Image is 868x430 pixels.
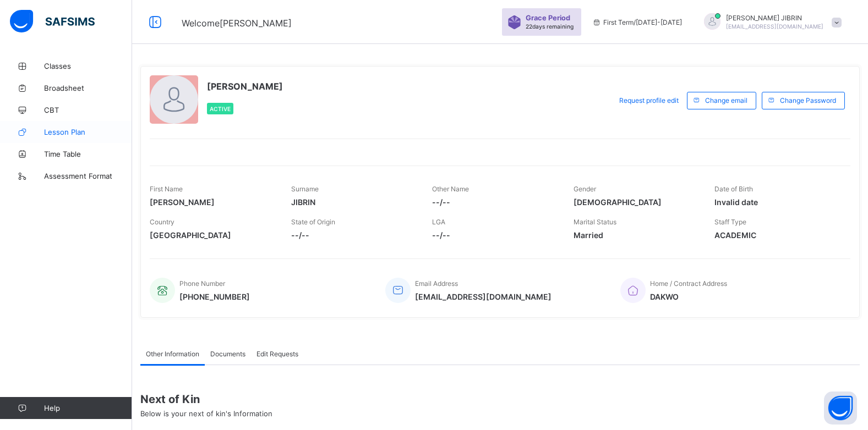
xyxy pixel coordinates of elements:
[44,150,132,158] span: Time Table
[693,13,847,31] div: IBRAHIMJIBRIN
[714,218,746,226] span: Staff Type
[714,197,839,207] span: Invalid date
[780,96,836,104] span: Change Password
[179,279,225,288] span: Phone Number
[619,96,679,104] span: Request profile edit
[432,218,445,226] span: LGA
[726,23,823,30] span: [EMAIL_ADDRESS][DOMAIN_NAME]
[207,81,283,92] span: [PERSON_NAME]
[44,404,132,412] span: Help
[574,218,616,226] span: Marital Status
[150,197,275,207] span: [PERSON_NAME]
[150,230,275,240] span: [GEOGRAPHIC_DATA]
[714,185,753,193] span: Date of Birth
[574,230,698,240] span: Married
[574,185,596,193] span: Gender
[824,392,857,425] button: Open asap
[705,96,747,104] span: Change email
[726,14,823,22] span: [PERSON_NAME] JIBRIN
[256,350,298,358] span: Edit Requests
[432,230,557,240] span: --/--
[650,279,727,288] span: Home / Contract Address
[44,106,132,114] span: CBT
[10,10,95,33] img: safsims
[507,15,521,29] img: sticker-purple.71386a28dfed39d6af7621340158ba97.svg
[574,197,698,207] span: [DEMOGRAPHIC_DATA]
[432,185,469,193] span: Other Name
[650,292,727,301] span: DAKWO
[592,18,682,26] span: session/term information
[714,230,839,240] span: ACADEMIC
[44,172,132,180] span: Assessment Format
[44,62,132,70] span: Classes
[44,84,132,92] span: Broadsheet
[415,279,458,288] span: Email Address
[291,185,319,193] span: Surname
[432,197,557,207] span: --/--
[291,197,416,207] span: JIBRIN
[146,350,199,358] span: Other Information
[210,350,245,358] span: Documents
[210,106,231,112] span: Active
[140,393,860,406] span: Next of Kin
[291,218,335,226] span: State of Origin
[150,218,174,226] span: Country
[179,292,250,301] span: [PHONE_NUMBER]
[415,292,552,301] span: [EMAIL_ADDRESS][DOMAIN_NAME]
[44,128,132,136] span: Lesson Plan
[291,230,416,240] span: --/--
[150,185,183,193] span: First Name
[182,18,292,29] span: Welcome [PERSON_NAME]
[526,23,574,30] span: 22 days remaining
[140,409,272,418] span: Below is your next of kin's Information
[526,14,570,22] span: Grace Period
